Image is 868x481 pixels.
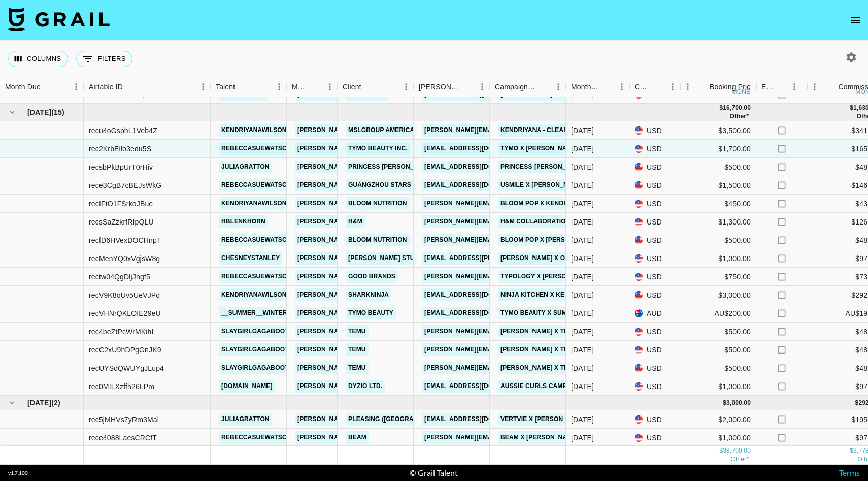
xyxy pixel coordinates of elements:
div: [PERSON_NAME] [419,77,460,97]
div: Campaign (Type) [490,77,566,97]
a: [PERSON_NAME][EMAIL_ADDRESS][PERSON_NAME][DOMAIN_NAME] [295,325,513,338]
div: recIFtO1FSrkoJBue [89,199,153,209]
a: Pleasing ([GEOGRAPHIC_DATA]) International Trade Co., Limited [346,413,571,426]
div: rece4088LaesCRCfT [89,433,157,443]
div: $ [719,447,723,456]
div: USD [629,213,680,231]
div: Expenses: Remove Commission? [756,77,807,97]
a: chesneystanley [219,252,282,265]
button: Menu [665,79,680,94]
div: USD [629,158,680,176]
div: USD [629,140,680,158]
div: rec0MILXzffh26LPm [89,381,154,392]
div: Currency [635,77,651,97]
div: recV9K8oUv5UeVJPq [89,290,160,300]
button: Menu [398,79,414,94]
div: AU$200.00 [680,304,756,323]
a: Beam X [PERSON_NAME] [498,431,581,444]
a: kendriyanawilson [219,197,289,210]
div: Booking Price [710,77,754,97]
button: Sort [776,80,790,94]
button: Sort [537,80,551,94]
button: Menu [475,79,490,94]
div: Sep '25 [571,199,594,209]
a: juliagratton [219,161,272,173]
a: [PERSON_NAME][EMAIL_ADDRESS][PERSON_NAME][DOMAIN_NAME] [295,431,513,444]
a: kendriyanawilson [219,288,289,301]
div: $1,500.00 [680,176,756,195]
a: TYMO Beauty [346,307,396,319]
a: [PERSON_NAME] X TEMU [498,362,580,374]
a: TEMU [346,325,369,338]
a: [PERSON_NAME][EMAIL_ADDRESS][PERSON_NAME][DOMAIN_NAME] [295,288,513,301]
div: $500.00 [680,359,756,377]
a: Aussie Curls Campaign x [PERSON_NAME] [498,380,644,393]
button: hide children [5,396,19,410]
a: H&M [346,215,365,228]
a: Usmile X [PERSON_NAME] [498,179,586,191]
a: Dyzio Ltd. [346,380,385,393]
a: [DOMAIN_NAME] [219,380,275,393]
span: AU$ 200.00 [730,456,749,463]
a: [PERSON_NAME][EMAIL_ADDRESS][PERSON_NAME][DOMAIN_NAME] [295,197,513,210]
div: $1,000.00 [680,429,756,447]
button: Sort [651,80,665,94]
div: $ [855,399,859,407]
div: Sep '25 [571,290,594,300]
a: [EMAIL_ADDRESS][DOMAIN_NAME] [422,161,536,173]
div: AUD [629,304,680,323]
div: rec2KrbEilo3edu5S [89,144,151,154]
span: AU$ 200.00 [729,113,749,120]
div: USD [629,231,680,249]
div: $500.00 [680,158,756,176]
div: Sep '25 [571,327,594,337]
div: USD [629,268,680,286]
a: TYMO Beauty X Summer Winter [498,307,610,319]
div: rectw04QgDljJhgf5 [89,272,150,282]
a: Princess [PERSON_NAME] USA [346,161,451,173]
a: [EMAIL_ADDRESS][DOMAIN_NAME] [422,142,536,155]
a: [PERSON_NAME][EMAIL_ADDRESS][PERSON_NAME][DOMAIN_NAME] [295,161,513,173]
a: [PERSON_NAME] X Old Navy - Back to School Campaign [498,252,691,265]
a: [PERSON_NAME][EMAIL_ADDRESS][DOMAIN_NAME] [422,234,587,246]
div: $ [850,104,853,112]
div: $3,500.00 [680,121,756,140]
a: [EMAIL_ADDRESS][DOMAIN_NAME] [422,288,536,301]
button: Menu [551,79,566,94]
a: [PERSON_NAME][EMAIL_ADDRESS][PERSON_NAME][DOMAIN_NAME] [295,380,513,393]
a: Beam [346,431,369,444]
div: Booker [414,77,490,97]
a: TEMU [346,343,369,356]
div: money [732,89,755,95]
div: Expenses: Remove Commission? [761,77,776,97]
div: USD [629,377,680,396]
button: Menu [69,79,84,94]
div: $ [723,399,726,407]
div: USD [629,429,680,447]
div: $3,000.00 [680,286,756,304]
div: Airtable ID [89,77,123,97]
a: Good Brands [346,270,398,283]
a: [PERSON_NAME][EMAIL_ADDRESS][PERSON_NAME][DOMAIN_NAME] [422,215,640,228]
a: [PERSON_NAME][EMAIL_ADDRESS][PERSON_NAME][DOMAIN_NAME] [295,413,513,426]
div: Sep '25 [571,308,594,318]
div: recC2xU9hDPgGnJK9 [89,345,161,355]
div: USD [629,359,680,377]
div: 38,700.00 [723,447,751,456]
a: Terms [839,468,860,477]
button: Menu [807,79,822,94]
a: __summer__winter__ [219,307,296,319]
div: Talent [216,77,235,97]
a: [PERSON_NAME][EMAIL_ADDRESS][DOMAIN_NAME] [422,197,587,210]
div: rece3CgB7cBEJsWkG [89,180,161,190]
a: H&M Collaboration September [498,215,613,228]
a: [PERSON_NAME][EMAIL_ADDRESS][PERSON_NAME][DOMAIN_NAME] [295,234,513,246]
a: rebeccasuewatson [219,179,294,191]
span: ( 2 ) [51,398,60,408]
div: recsbPkBpUrT0rHiv [89,162,153,172]
a: [PERSON_NAME][EMAIL_ADDRESS][PERSON_NAME][DOMAIN_NAME] [422,124,640,137]
span: ( 15 ) [51,107,64,117]
a: [PERSON_NAME][EMAIL_ADDRESS][PERSON_NAME][DOMAIN_NAME] [295,270,513,283]
a: juliagratton [219,413,272,426]
div: USD [629,195,680,213]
